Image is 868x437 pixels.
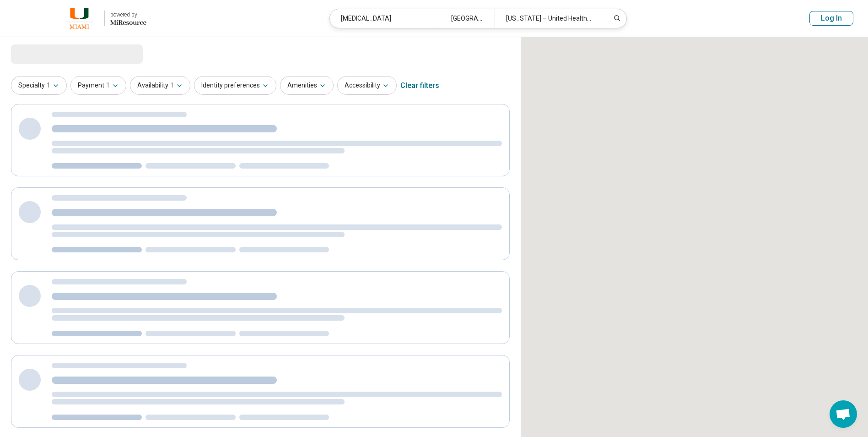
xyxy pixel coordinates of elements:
button: Accessibility [337,76,397,95]
div: Clear filters [400,75,439,97]
span: 1 [106,81,110,90]
a: University of Miamipowered by [15,7,146,29]
button: Specialty1 [11,76,67,95]
span: Loading... [11,44,88,63]
img: University of Miami [60,7,99,29]
button: Availability1 [130,76,190,95]
button: Identity preferences [194,76,276,95]
div: [MEDICAL_DATA] [330,9,440,28]
div: [US_STATE] – United HealthCare [495,9,604,28]
div: [GEOGRAPHIC_DATA] [440,9,495,28]
button: Amenities [280,76,334,95]
span: 1 [170,81,174,90]
div: Open chat [830,400,857,428]
div: powered by [110,11,146,19]
button: Payment1 [70,76,126,95]
button: Log In [809,11,853,26]
span: 1 [47,81,50,90]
